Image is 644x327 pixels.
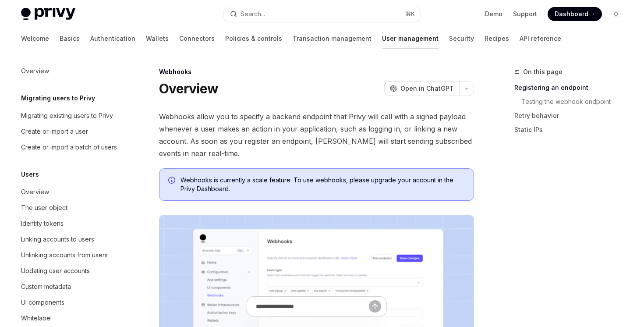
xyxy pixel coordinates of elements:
[514,81,630,95] a: Registering an endpoint
[60,28,80,49] a: Basics
[159,81,218,96] h1: Overview
[21,266,90,276] div: Updating user accounts
[179,28,215,49] a: Connectors
[21,93,95,103] h5: Migrating users to Privy
[146,28,169,49] a: Wallets
[523,67,563,77] span: On this page
[21,297,64,308] div: UI components
[21,234,94,245] div: Linking accounts to users
[168,177,177,185] svg: Info
[90,28,135,49] a: Authentication
[384,81,459,96] button: Open in ChatGPT
[14,200,126,216] a: The user object
[21,250,108,260] div: Unlinking accounts from users
[485,10,502,18] a: Demo
[400,84,454,93] span: Open in ChatGPT
[14,108,126,124] a: Migrating existing users to Privy
[406,11,415,18] span: ⌘ K
[293,28,372,49] a: Transaction management
[14,216,126,231] a: Identity tokens
[609,7,623,21] button: Toggle dark mode
[159,68,474,76] div: Webhooks
[14,247,126,263] a: Unlinking accounts from users
[241,9,265,19] div: Search...
[14,124,126,139] a: Create or import a user
[449,28,474,49] a: Security
[514,123,630,137] a: Static IPs
[14,279,126,295] a: Custom metadata
[21,66,49,76] div: Overview
[520,28,561,49] a: API reference
[14,263,126,279] a: Updating user accounts
[555,10,588,18] span: Dashboard
[548,7,602,21] a: Dashboard
[159,110,474,160] span: Webhooks allow you to specify a backend endpoint that Privy will call with a signed payload whene...
[21,313,52,323] div: Whitelabel
[21,126,88,137] div: Create or import a user
[21,187,49,197] div: Overview
[521,95,630,109] a: Testing the webhook endpoint
[180,176,465,193] span: Webhooks is currently a scale feature. To use webhooks, please upgrade your account in the Privy ...
[382,28,439,49] a: User management
[14,231,126,247] a: Linking accounts to users
[485,28,509,49] a: Recipes
[21,110,113,121] div: Migrating existing users to Privy
[21,281,71,292] div: Custom metadata
[21,8,75,20] img: light logo
[21,28,49,49] a: Welcome
[514,109,630,123] a: Retry behavior
[224,6,420,22] button: Search...⌘K
[14,184,126,200] a: Overview
[21,203,67,213] div: The user object
[21,169,39,180] h5: Users
[14,295,126,310] a: UI components
[21,142,117,153] div: Create or import a batch of users
[225,28,282,49] a: Policies & controls
[14,139,126,155] a: Create or import a batch of users
[14,310,126,326] a: Whitelabel
[513,10,537,18] a: Support
[21,218,64,229] div: Identity tokens
[14,63,126,79] a: Overview
[369,300,381,313] button: Send message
